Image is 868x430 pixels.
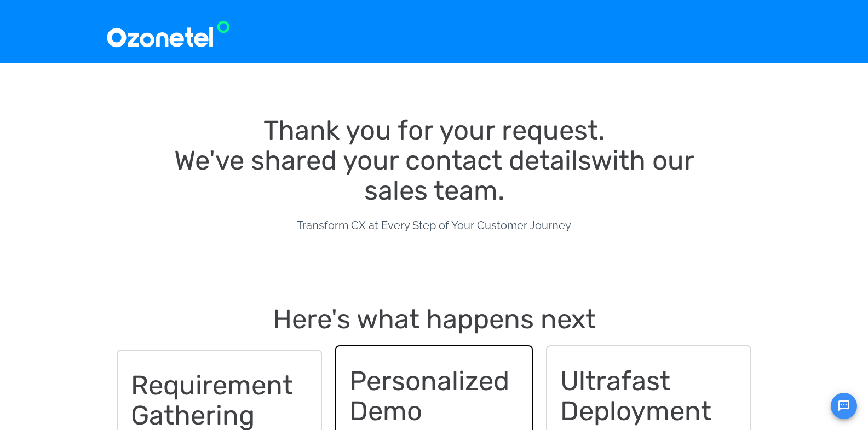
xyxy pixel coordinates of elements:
span: We've shared your contact details [174,144,591,176]
span: Transform CX at Every Step of Your Customer Journey [297,219,571,232]
span: Ultrafast Deployment [560,365,711,427]
span: Personalized Demo [349,365,516,427]
span: Thank you for your request. [263,114,605,146]
span: Here's what happens next [273,303,596,335]
button: Open chat [831,393,857,419]
span: with our sales team. [364,144,701,206]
